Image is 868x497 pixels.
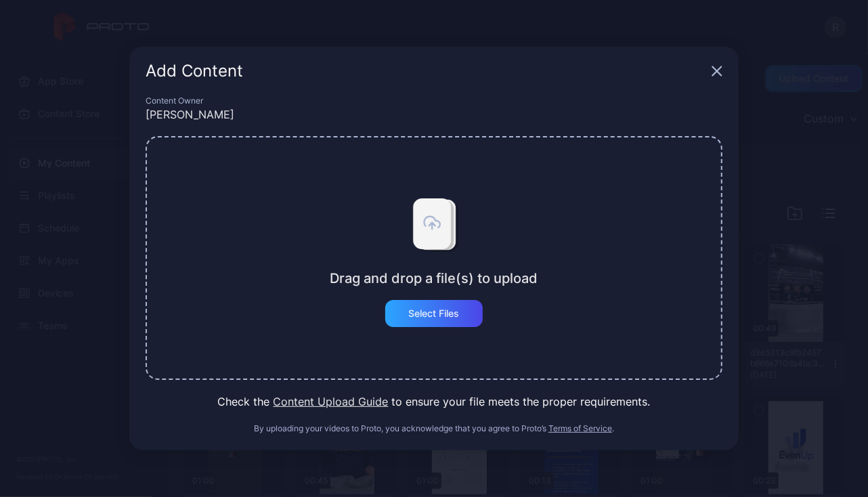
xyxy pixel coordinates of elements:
div: Add Content [146,63,706,79]
div: Select Files [409,308,460,319]
div: By uploading your videos to Proto, you acknowledge that you agree to Proto’s . [146,423,722,434]
div: Drag and drop a file(s) to upload [330,270,538,286]
div: [PERSON_NAME] [146,106,722,123]
div: Content Owner [146,95,722,106]
button: Terms of Service [548,423,612,434]
button: Content Upload Guide [274,393,389,410]
button: Select Files [385,300,483,327]
div: Check the to ensure your file meets the proper requirements. [146,393,722,410]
